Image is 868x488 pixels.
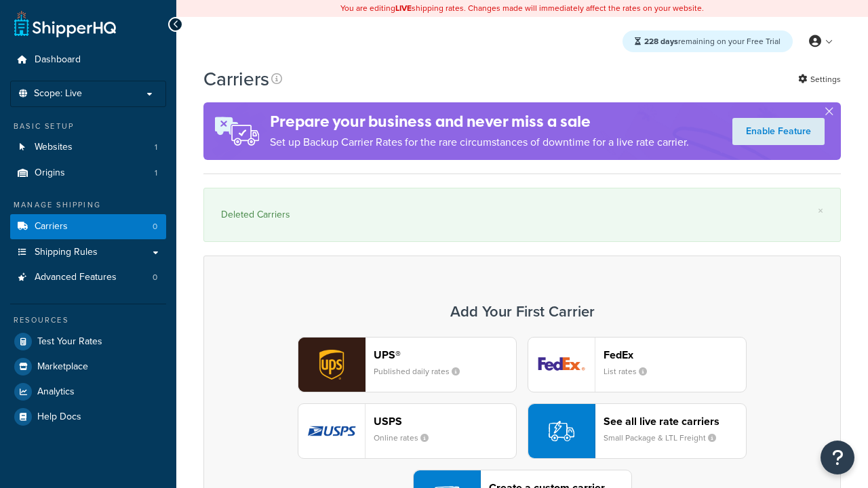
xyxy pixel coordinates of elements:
[528,337,747,392] button: fedEx logoFedExList rates
[298,404,365,458] img: usps logo
[298,403,517,459] button: usps logoUSPSOnline rates
[34,88,82,100] span: Scope: Live
[10,354,166,379] a: Marketplace
[10,135,166,160] a: Websites 1
[221,205,823,224] div: Deleted Carriers
[528,403,747,459] button: See all live rate carriersSmall Package & LTL Freight
[35,247,98,258] span: Shipping Rules
[37,336,102,348] span: Test Your Rates
[604,432,727,444] small: Small Package & LTL Freight
[10,161,166,186] li: Origins
[155,142,157,153] span: 1
[10,47,166,73] a: Dashboard
[604,348,746,361] header: FedEx
[528,338,595,392] img: fedEx logo
[10,380,166,404] a: Analytics
[10,214,166,239] li: Carriers
[10,214,166,239] a: Carriers 0
[623,30,793,52] div: remaining on your Free Trial
[37,386,75,398] span: Analytics
[549,418,574,444] img: icon-carrier-liverate-becf4550.svg
[604,415,746,428] header: See all live rate carriers
[10,314,166,326] div: Resources
[374,348,516,361] header: UPS®
[35,221,68,232] span: Carriers
[10,199,166,211] div: Manage Shipping
[10,121,166,132] div: Basic Setup
[203,102,270,160] img: ad-rules-rateshop-fe6ec290ccb7230408bd80ed9643f0289d75e0ffd9eb532fc0e269fcd187b520.png
[155,167,157,179] span: 1
[10,135,166,160] li: Websites
[14,10,116,37] a: ShipperHQ Home
[10,265,166,290] li: Advanced Features
[10,161,166,186] a: Origins 1
[270,133,689,152] p: Set up Backup Carrier Rates for the rare circumstances of downtime for a live rate carrier.
[37,361,88,373] span: Marketplace
[374,365,471,378] small: Published daily rates
[10,405,166,429] a: Help Docs
[10,265,166,290] a: Advanced Features 0
[604,365,658,378] small: List rates
[153,221,157,232] span: 0
[821,441,854,474] button: Open Resource Center
[818,205,823,216] a: ×
[35,272,117,283] span: Advanced Features
[35,167,65,179] span: Origins
[153,272,157,283] span: 0
[10,240,166,265] a: Shipping Rules
[732,118,825,145] a: Enable Feature
[374,432,439,444] small: Online rates
[218,304,827,320] h3: Add Your First Carrier
[298,337,517,392] button: ups logoUPS®Published daily rates
[798,70,841,89] a: Settings
[374,415,516,428] header: USPS
[203,66,269,92] h1: Carriers
[395,2,412,14] b: LIVE
[35,54,81,66] span: Dashboard
[10,329,166,354] a: Test Your Rates
[35,142,73,153] span: Websites
[270,110,689,133] h4: Prepare your business and never miss a sale
[298,338,365,392] img: ups logo
[644,35,678,47] strong: 228 days
[37,411,81,423] span: Help Docs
